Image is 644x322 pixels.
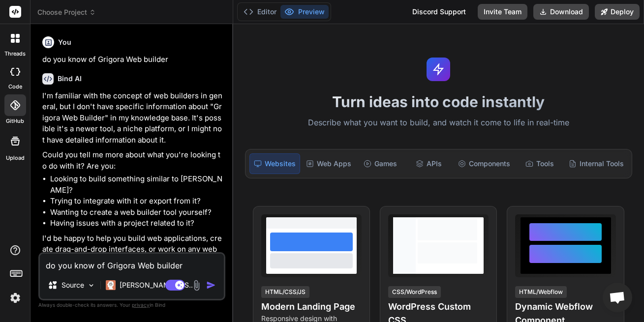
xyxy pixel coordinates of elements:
div: APIs [405,153,452,174]
div: Open chat [603,283,632,312]
p: Always double-check its answers. Your in Bind [38,300,225,310]
li: Trying to integrate with it or export from it? [50,196,223,207]
div: CSS/WordPress [388,286,441,298]
h4: Modern Landing Page [261,300,362,314]
p: [PERSON_NAME] 4 S.. [120,280,193,290]
div: Websites [249,153,300,174]
button: Editor [240,5,280,19]
button: Download [533,4,589,20]
div: Games [357,153,404,174]
h6: You [58,37,71,47]
p: I'm familiar with the concept of web builders in general, but I don't have specific information a... [42,90,223,146]
div: Tools [516,153,563,174]
div: Web Apps [302,153,355,174]
img: Pick Models [87,281,95,290]
div: HTML/Webflow [515,286,567,298]
img: settings [7,290,24,306]
p: I'd be happy to help you build web applications, create drag-and-drop interfaces, or work on any ... [42,233,223,289]
div: Discord Support [406,4,472,20]
h1: Turn ideas into code instantly [239,93,638,111]
li: Wanting to create a web builder tool yourself? [50,207,223,218]
div: Components [454,153,514,174]
p: do you know of Grigora Web builder [42,54,223,65]
div: Internal Tools [565,153,628,174]
button: Deploy [595,4,640,20]
button: Preview [280,5,329,19]
label: Upload [6,154,25,162]
img: attachment [191,280,202,291]
span: Choose Project [37,7,96,17]
p: Could you tell me more about what you're looking to do with it? Are you: [42,149,223,172]
label: threads [4,50,26,58]
label: GitHub [6,117,24,125]
p: Describe what you want to build, and watch it come to life in real-time [239,117,638,129]
span: privacy [132,302,150,308]
li: Looking to build something similar to [PERSON_NAME]? [50,174,223,196]
button: Invite Team [478,4,527,20]
li: Having issues with a project related to it? [50,218,223,229]
img: icon [206,280,216,290]
p: Source [61,280,84,290]
div: HTML/CSS/JS [261,286,309,298]
h6: Bind AI [58,74,82,84]
img: Claude 4 Sonnet [106,280,116,290]
label: code [8,83,22,91]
